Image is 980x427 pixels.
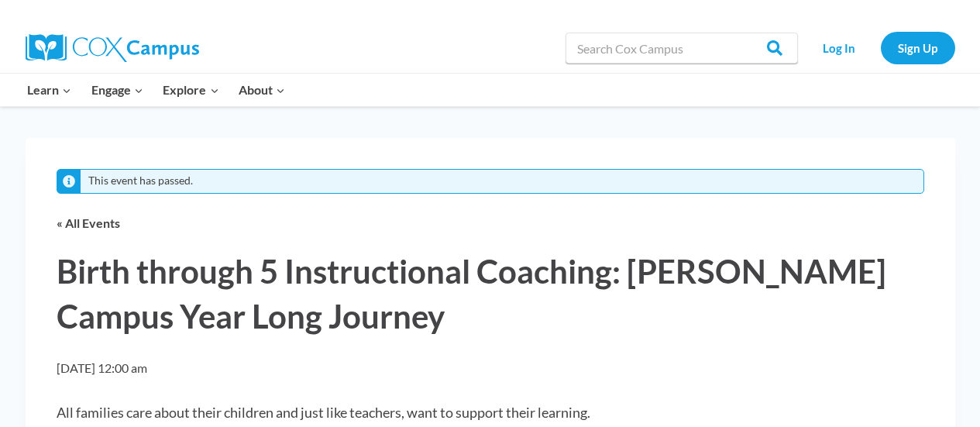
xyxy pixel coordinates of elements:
[26,34,199,62] img: Cox Campus
[163,80,218,100] span: Explore
[57,250,924,339] h1: Birth through 5 Instructional Coaching: [PERSON_NAME] Campus Year Long Journey
[57,402,924,423] p: All families care about their children and just like teachers, want to support their learning.
[57,215,120,230] a: « All Events
[18,74,295,106] nav: Primary Navigation
[57,360,147,375] span: [DATE] 12:00 am
[27,80,71,100] span: Learn
[91,80,143,100] span: Engage
[881,32,955,64] a: Sign Up
[806,32,873,64] a: Log In
[239,80,285,100] span: About
[88,174,193,188] li: This event has passed.
[566,33,798,64] input: Search Cox Campus
[806,32,955,64] nav: Secondary Navigation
